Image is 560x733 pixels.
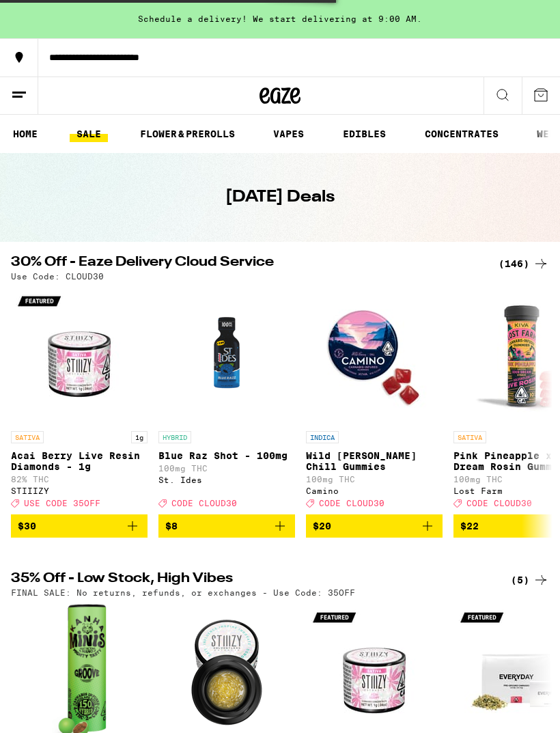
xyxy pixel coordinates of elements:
[313,521,331,531] span: $20
[11,475,148,484] p: 82% THC
[11,450,148,472] p: Acai Berry Live Resin Diamonds - 1g
[11,431,44,443] p: SATIVA
[11,588,355,597] p: FINAL SALE: No returns, refunds, or exchanges - Use Code: 35OFF
[158,288,295,424] img: St. Ides - Blue Raz Shot - 100mg
[418,126,505,142] a: CONCENTRATES
[11,288,148,424] img: STIIIZY - Acai Berry Live Resin Diamonds - 1g
[306,486,443,495] div: Camino
[11,272,104,281] p: Use Code: CLOUD30
[8,10,98,20] span: Hi. Need any help?
[158,475,295,484] div: St. Ides
[319,499,384,508] span: CODE CLOUD30
[11,514,148,538] button: Add to bag
[306,514,443,538] button: Add to bag
[511,572,549,588] a: (5)
[18,521,36,531] span: $30
[24,499,100,508] span: USE CODE 35OFF
[225,186,335,209] h1: [DATE] Deals
[306,450,443,472] p: Wild [PERSON_NAME] Chill Gummies
[11,486,148,495] div: STIIIZY
[306,475,443,484] p: 100mg THC
[266,126,311,142] a: VAPES
[158,514,295,538] button: Add to bag
[131,431,148,443] p: 1g
[70,126,108,142] a: SALE
[499,255,549,272] a: (146)
[11,255,482,272] h2: 30% Off - Eaze Delivery Cloud Service
[306,431,339,443] p: INDICA
[158,464,295,473] p: 100mg THC
[171,499,237,508] span: CODE CLOUD30
[158,288,295,514] a: Open page for Blue Raz Shot - 100mg from St. Ides
[453,431,486,443] p: SATIVA
[158,450,295,461] p: Blue Raz Shot - 100mg
[133,126,242,142] a: FLOWER & PREROLLS
[11,288,148,514] a: Open page for Acai Berry Live Resin Diamonds - 1g from STIIIZY
[165,521,178,531] span: $8
[460,521,479,531] span: $22
[158,431,191,443] p: HYBRID
[306,288,443,424] img: Camino - Wild Berry Chill Gummies
[11,572,482,588] h2: 35% Off - Low Stock, High Vibes
[336,126,393,142] a: EDIBLES
[6,126,44,142] a: HOME
[306,288,443,514] a: Open page for Wild Berry Chill Gummies from Camino
[466,499,532,508] span: CODE CLOUD30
